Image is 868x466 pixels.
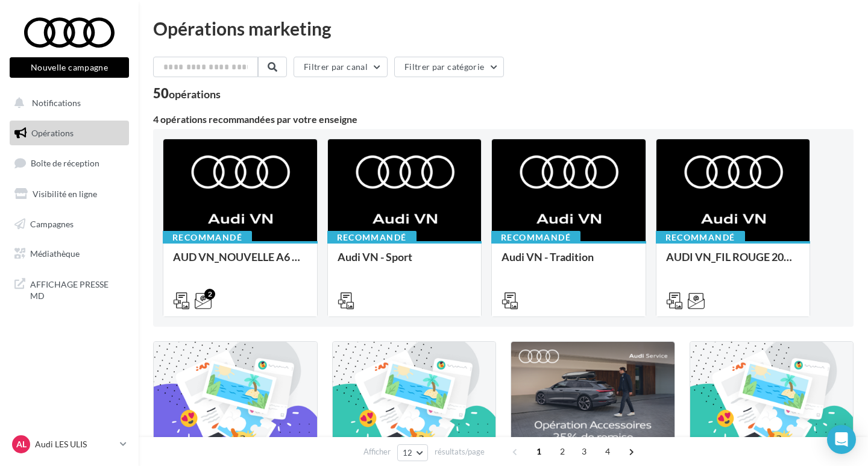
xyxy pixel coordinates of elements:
span: Médiathèque [30,248,80,259]
a: Médiathèque [7,241,131,266]
div: AUDI VN_FIL ROUGE 2025 - A1, Q2, Q3, Q5 et Q4 e-tron [666,251,800,275]
span: 2 [553,442,572,461]
span: 3 [574,442,594,461]
span: AL [16,438,27,450]
button: Nouvelle campagne [10,57,129,78]
span: 4 [598,442,617,461]
div: 2 [204,289,215,300]
span: Campagnes [30,218,74,228]
div: Recommandé [327,231,417,244]
div: 4 opérations recommandées par votre enseigne [153,115,854,124]
div: 50 [153,87,221,100]
button: 12 [397,444,428,461]
span: Afficher [363,446,391,458]
button: Notifications [7,90,127,116]
a: Opérations [7,121,131,146]
div: Open Intercom Messenger [827,425,856,454]
span: Opérations [31,128,74,138]
span: Boîte de réception [31,158,99,168]
div: Audi VN - Tradition [502,251,636,275]
span: AFFICHAGE PRESSE MD [30,276,124,302]
span: Notifications [32,98,81,108]
a: AL Audi LES ULIS [10,433,129,456]
div: AUD VN_NOUVELLE A6 e-tron [173,251,307,275]
a: Boîte de réception [7,150,131,176]
div: Opérations marketing [153,19,854,37]
p: Audi LES ULIS [35,438,115,450]
div: Recommandé [163,231,252,244]
span: Visibilité en ligne [33,189,97,199]
button: Filtrer par canal [294,57,388,77]
a: Campagnes [7,212,131,237]
a: AFFICHAGE PRESSE MD [7,271,131,307]
span: 1 [529,442,549,461]
span: 12 [403,448,413,458]
div: Recommandé [491,231,580,244]
button: Filtrer par catégorie [394,57,504,77]
div: Audi VN - Sport [338,251,472,275]
div: opérations [169,89,221,99]
span: résultats/page [435,446,485,458]
div: Recommandé [656,231,745,244]
a: Visibilité en ligne [7,181,131,207]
